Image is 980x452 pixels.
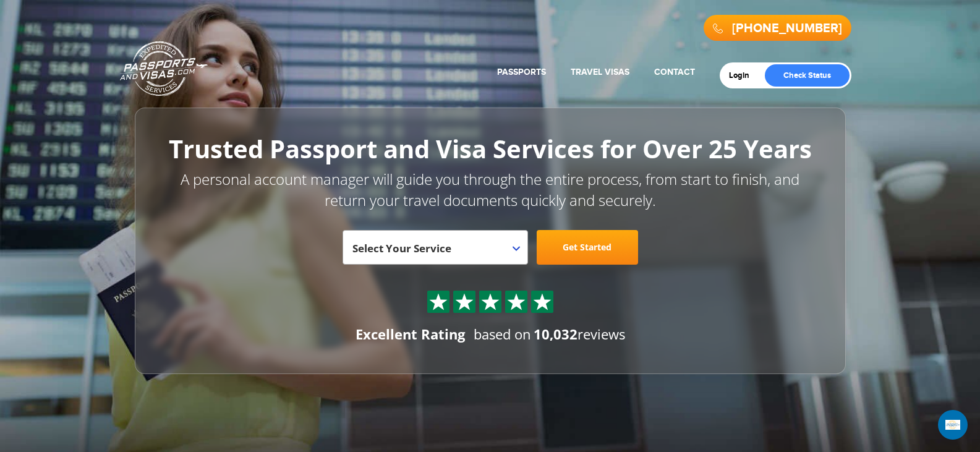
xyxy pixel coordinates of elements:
img: Sprite St [481,292,500,311]
a: Travel Visas [571,67,629,77]
a: Contact [654,67,695,77]
a: [PHONE_NUMBER] [732,21,842,36]
img: Sprite St [533,292,552,311]
div: Open Intercom Messenger [938,410,968,440]
span: Select Your Service [343,230,528,265]
img: Sprite St [455,292,474,311]
a: Passports & [DOMAIN_NAME] [120,41,208,96]
span: Select Your Service [352,241,451,255]
h1: Trusted Passport and Visa Services for Over 25 Years [163,135,818,163]
a: Login [729,70,758,80]
a: Passports [497,67,546,77]
img: Sprite St [429,292,448,311]
strong: 10,032 [534,325,577,343]
p: A personal account manager will guide you through the entire process, from start to finish, and r... [163,169,818,211]
a: Check Status [765,64,850,87]
img: Sprite St [507,292,526,311]
span: based on [474,325,531,343]
a: Get Started [537,230,638,265]
span: reviews [534,325,625,343]
div: Excellent Rating [356,325,465,344]
span: Select Your Service [352,235,515,270]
